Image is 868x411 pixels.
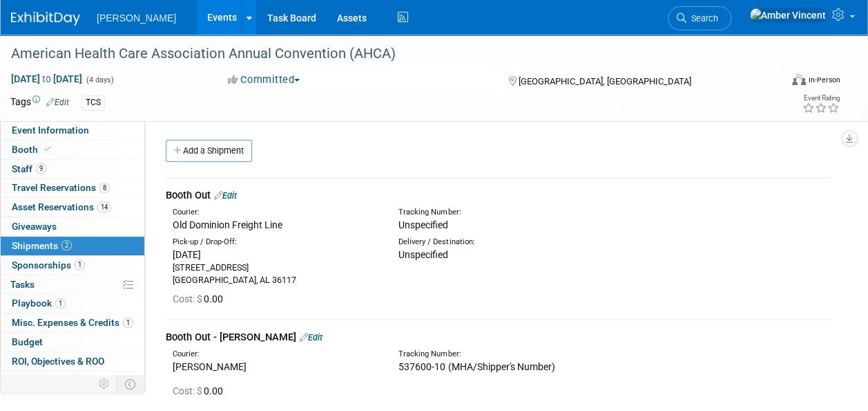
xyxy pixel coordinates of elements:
div: Event Rating [802,95,840,102]
a: Tasks [1,275,144,294]
a: Attachments10 [1,372,144,390]
div: Courier: [173,349,378,360]
span: Event Information [12,125,89,136]
a: Playbook1 [1,294,144,313]
span: Booth [12,144,54,155]
div: Pick-up / Drop-Off: [173,237,378,248]
span: Unspecified [398,249,448,260]
div: Booth Out [166,188,830,203]
td: Tags [10,95,69,111]
img: ExhibitDay [11,12,80,26]
span: Giveaways [12,221,57,232]
span: Search [686,13,718,24]
a: Shipments2 [1,237,144,255]
td: Toggle Event Tabs [117,375,145,393]
div: TCS [81,95,105,110]
span: Cost: $ [173,293,204,304]
div: Tracking Number: [398,207,660,218]
span: Attachments [12,375,84,386]
span: Staff [12,163,46,174]
a: Sponsorships1 [1,256,144,275]
div: Delivery / Destination: [398,237,604,248]
span: 0.00 [173,385,229,396]
a: Staff9 [1,160,144,179]
span: Sponsorships [12,259,85,271]
a: Asset Reservations14 [1,198,144,217]
a: ROI, Objectives & ROO [1,352,144,371]
span: 1 [75,259,85,270]
div: Old Dominion Freight Line [173,218,378,232]
a: Event Information [1,121,144,140]
a: Add a Shipment [166,140,252,162]
span: 1 [55,298,66,309]
span: [GEOGRAPHIC_DATA], [GEOGRAPHIC_DATA] [519,76,691,86]
span: to [40,73,53,84]
span: 537600-10 (MHA/Shipper's Number) [398,361,554,372]
span: 10 [70,375,84,385]
span: (4 days) [85,75,114,84]
span: Misc. Expenses & Credits [12,317,133,328]
div: [DATE] [173,248,378,262]
span: Shipments [12,240,72,251]
span: ROI, Objectives & ROO [12,356,104,367]
span: 0.00 [173,293,229,304]
a: Search [668,6,731,30]
div: American Health Care Association Annual Convention (AHCA) [6,42,769,66]
span: Asset Reservations [12,201,111,212]
span: Unspecified [398,219,448,230]
span: [DATE] [DATE] [10,73,83,85]
span: Budget [12,336,43,347]
div: Tracking Number: [398,349,660,360]
a: Booth [1,140,144,159]
a: Edit [46,98,69,107]
span: Tasks [10,279,35,290]
div: [PERSON_NAME] [173,360,378,374]
a: Budget [1,333,144,351]
span: Travel Reservations [12,182,110,193]
img: Amber Vincent [749,8,827,23]
span: 8 [99,183,110,193]
img: Format-Inperson.png [792,74,806,85]
a: Edit [300,332,322,342]
span: Cost: $ [173,385,204,396]
i: Booth reservation complete [44,145,51,153]
span: 14 [97,202,111,212]
div: Event Format [720,72,840,93]
a: Edit [214,190,237,201]
span: 2 [61,240,72,250]
a: Giveaways [1,217,144,236]
span: Playbook [12,298,66,309]
td: Personalize Event Tab Strip [93,375,117,393]
a: Travel Reservations8 [1,179,144,197]
div: Booth Out - [PERSON_NAME] [166,330,830,345]
span: [PERSON_NAME] [97,12,176,24]
span: 9 [36,163,46,174]
button: Committed [223,73,305,87]
div: Courier: [173,207,378,218]
span: 1 [123,318,133,328]
div: [STREET_ADDRESS] [GEOGRAPHIC_DATA], AL 36117 [173,262,378,286]
div: In-Person [808,75,840,85]
a: Misc. Expenses & Credits1 [1,313,144,332]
